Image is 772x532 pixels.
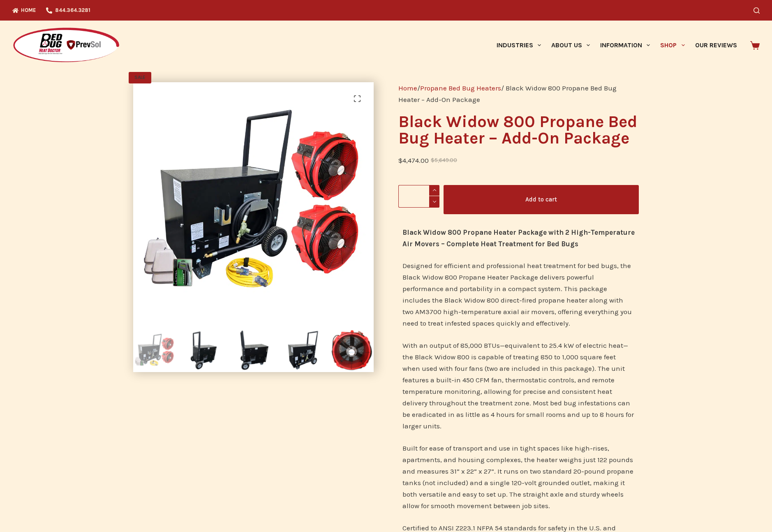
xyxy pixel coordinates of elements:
img: AM3700 High Temperature Axial Air Mover for bed bug heat treatment [331,329,374,372]
a: Information [595,21,655,70]
a: View full-screen image gallery [349,90,365,107]
strong: Black Widow 800 Propane Heater Package with 2 High-Temperature Air Movers – Complete Heat Treatme... [402,228,635,248]
p: Built for ease of transport and use in tight spaces like high-rises, apartments, and housing comp... [402,442,635,511]
img: Black Widow 800 Propane Bed Bug Heater operable by single technician [183,329,226,372]
a: About Us [546,21,595,70]
span: $ [431,157,435,163]
a: Our Reviews [690,21,742,70]
a: Industries [491,21,546,70]
img: Prevsol/Bed Bug Heat Doctor [12,27,120,64]
nav: Breadcrumb [398,82,639,105]
span: SALE [129,72,151,83]
button: Search [754,7,760,14]
bdi: 4,474.00 [398,156,429,164]
a: Black Widow 800 propane heater bundle package with two AM3700 Axial Fans [133,198,374,206]
input: Product quantity [398,185,439,208]
p: With an output of 85,000 BTUs—equivalent to 25.4 kW of electric heat—the Black Widow 800 is capab... [402,340,635,432]
button: Add to cart [444,185,639,214]
a: Home [398,84,417,92]
img: Black Widow 800 propane heater bundle package with two AM3700 Axial Fans [133,329,176,372]
a: Shop [655,21,690,70]
img: Black Widow 800 propane heater bundle package with two AM3700 Axial Fans [133,82,374,323]
img: Black Widow 800 Propane Bed Bug Heater with handle for easy transport [232,329,275,372]
bdi: 5,649.00 [431,157,457,163]
p: Designed for efficient and professional heat treatment for bed bugs, the Black Widow 800 Propane ... [402,260,635,329]
img: Black Widow 800 Propane Bed Bug Heater with propane hose attachment [281,329,324,372]
a: Propane Bed Bug Heaters [420,84,501,92]
span: $ [398,156,402,164]
nav: Primary [491,21,742,70]
h1: Black Widow 800 Propane Bed Bug Heater – Add-On Package [398,113,639,146]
